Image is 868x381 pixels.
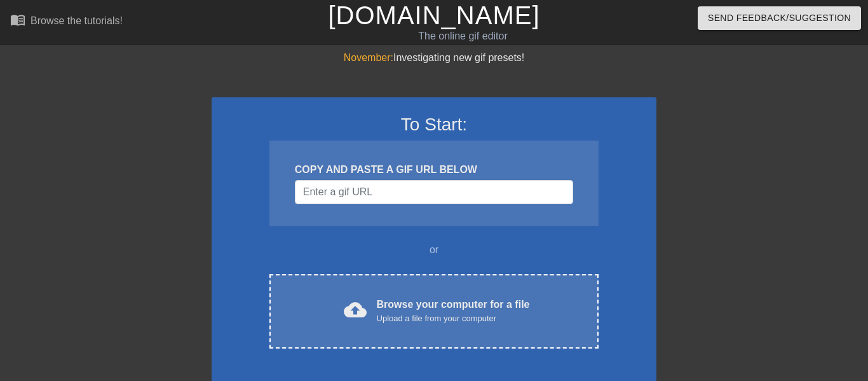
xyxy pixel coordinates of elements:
div: Browse your computer for a file [377,297,530,325]
span: Send Feedback/Suggestion [708,10,851,26]
div: Investigating new gif presets! [212,50,656,66]
div: The online gif editor [295,29,630,44]
button: Send Feedback/Suggestion [698,6,861,30]
h3: To Start: [228,114,640,135]
div: Browse the tutorials! [31,15,123,26]
a: [DOMAIN_NAME] [328,1,539,29]
div: COPY AND PASTE A GIF URL BELOW [295,162,573,177]
div: or [245,242,623,258]
a: Browse the tutorials! [10,12,123,32]
span: cloud_upload [344,298,367,321]
span: November: [344,52,393,63]
div: Upload a file from your computer [377,312,530,325]
input: Username [295,180,573,204]
span: menu_book [10,12,25,27]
